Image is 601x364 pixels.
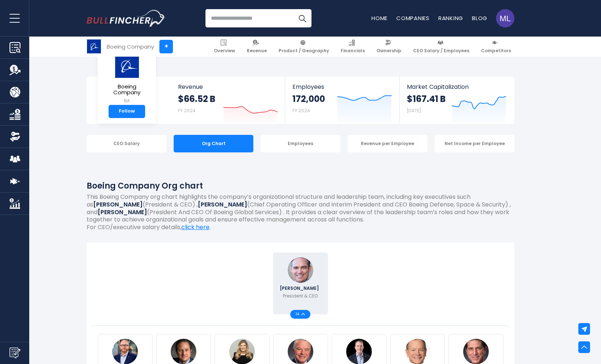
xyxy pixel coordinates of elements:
[407,107,421,114] small: [DATE]
[93,200,143,209] b: [PERSON_NAME]
[103,84,150,96] span: Boeing Company
[87,224,514,231] p: For CEO/executive salary details, .
[292,107,310,114] small: FY 2024
[275,37,332,57] a: Product / Geography
[214,48,235,54] span: Overview
[293,9,311,27] button: Search
[348,135,427,152] div: Revenue per Employee
[247,48,267,54] span: Revenue
[292,93,325,105] strong: 172,000
[178,83,278,90] span: Revenue
[400,77,514,124] a: Market Capitalization $167.41 B [DATE]
[377,48,401,54] span: Ownership
[435,135,514,152] div: Net Income per Employee
[296,312,301,316] span: 14
[261,135,340,152] div: Employees
[292,83,392,90] span: Employees
[107,42,154,51] div: Boeing Company
[87,39,101,53] img: BA logo
[472,14,487,22] a: Blog
[198,200,247,209] b: [PERSON_NAME]
[87,10,165,27] a: Go to homepage
[103,53,151,105] a: Boeing Company BA
[109,105,145,118] a: Follow
[396,14,430,22] a: Companies
[410,37,473,57] a: CEO Salary / Employees
[337,37,368,57] a: Financials
[283,293,318,299] p: President & CEO
[178,107,196,114] small: FY 2024
[171,77,285,124] a: Revenue $66.52 B FY 2024
[371,14,388,22] a: Home
[279,48,329,54] span: Product / Geography
[273,253,328,314] a: Kelly Ortberg [PERSON_NAME] President & CEO 14
[159,40,173,53] a: +
[407,93,446,105] strong: $167.41 B
[407,83,506,90] span: Market Capitalization
[87,193,514,224] p: This Boeing Company org chart highlights the company’s organizational structure and leadership te...
[211,37,238,57] a: Overview
[243,37,270,57] a: Revenue
[413,48,469,54] span: CEO Salary / Employees
[438,14,463,22] a: Ranking
[114,54,140,78] img: BA logo
[87,10,166,27] img: Bullfincher logo
[373,37,405,57] a: Ownership
[181,223,209,231] a: click here
[288,257,313,283] img: Kelly Ortberg
[285,77,399,124] a: Employees 172,000 FY 2024
[280,286,321,291] span: [PERSON_NAME]
[10,131,20,142] img: Ownership
[341,48,365,54] span: Financials
[87,180,514,192] h1: Boeing Company Org chart
[87,135,166,152] div: CEO Salary
[103,98,150,104] small: BA
[178,93,215,105] strong: $66.52 B
[478,37,514,57] a: Competitors
[481,48,511,54] span: Competitors
[174,135,253,152] div: Org Chart
[98,208,147,216] b: [PERSON_NAME]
